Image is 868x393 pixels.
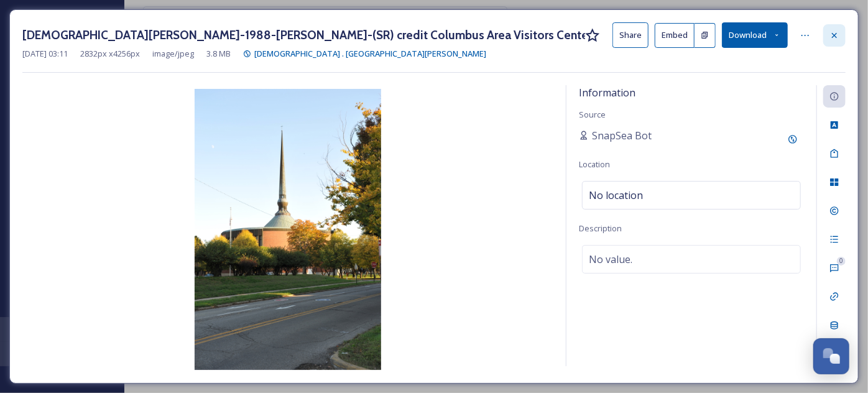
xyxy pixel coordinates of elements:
[22,26,585,44] h3: [DEMOGRAPHIC_DATA][PERSON_NAME]-1988-[PERSON_NAME]-(SR) credit Columbus Area Visitors Center (3).jpg
[206,48,231,60] span: 3.8 MB
[579,109,606,120] span: Source
[612,22,649,48] button: Share
[579,159,610,170] span: Location
[80,48,140,60] span: 2832 px x 4256 px
[579,223,622,234] span: Description
[589,252,632,267] span: No value.
[592,128,652,143] span: SnapSea Bot
[22,48,68,60] span: [DATE] 03:11
[837,257,846,266] div: 0
[254,48,486,59] span: [DEMOGRAPHIC_DATA] . [GEOGRAPHIC_DATA][PERSON_NAME]
[813,338,849,374] button: Open Chat
[722,22,788,48] button: Download
[152,48,194,60] span: image/jpeg
[589,188,643,203] span: No location
[22,89,553,370] img: local-12807-St%20Peters%20Lutheran%20Church-1988-Gunnar%20Birkerts-%28SR%29%20credit%20Columbus%2...
[579,86,635,99] span: Information
[655,23,695,48] button: Embed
